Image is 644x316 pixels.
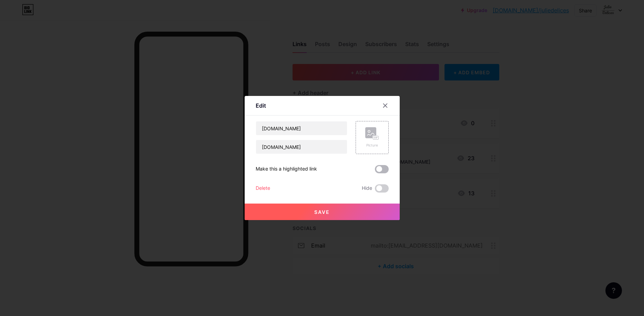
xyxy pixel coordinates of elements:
[245,204,400,220] button: Save
[256,101,266,110] div: Edit
[256,121,347,135] input: Title
[365,143,379,148] div: Picture
[256,140,347,154] input: URL
[256,184,270,193] div: Delete
[362,184,372,193] span: Hide
[314,209,330,215] span: Save
[256,165,317,173] div: Make this a highlighted link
